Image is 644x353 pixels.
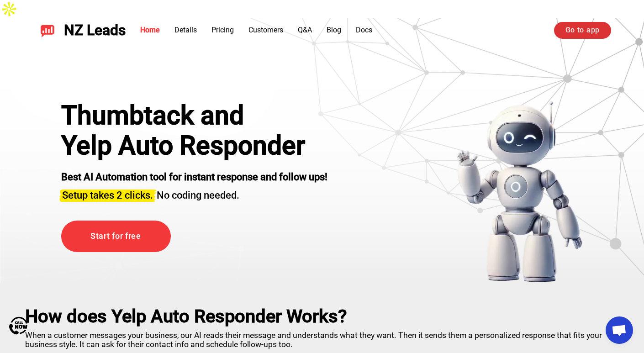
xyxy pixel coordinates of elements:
a: Pricing [211,26,234,34]
div: Open chat [606,316,633,344]
a: Home [140,26,160,34]
img: NZ Leads logo [40,23,55,37]
span: NZ Leads [64,22,126,39]
img: yelp bot [456,100,583,283]
a: Customers [248,26,283,34]
a: Details [174,26,197,34]
h3: No coding needed. [61,184,327,202]
h1: Yelp Auto Responder [61,131,327,161]
a: Go to app [554,22,611,38]
a: Blog [327,26,341,34]
h2: How does Yelp Auto Responder Works? [25,306,619,327]
a: Start for free [61,221,171,252]
div: Thumbtack and [61,100,327,131]
span: Setup takes 2 clicks. [62,190,153,201]
a: Docs [356,26,372,34]
img: Call Now [9,316,27,335]
strong: Best AI Automation tool for instant response and follow ups! [61,171,327,183]
a: Q&A [298,26,312,34]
